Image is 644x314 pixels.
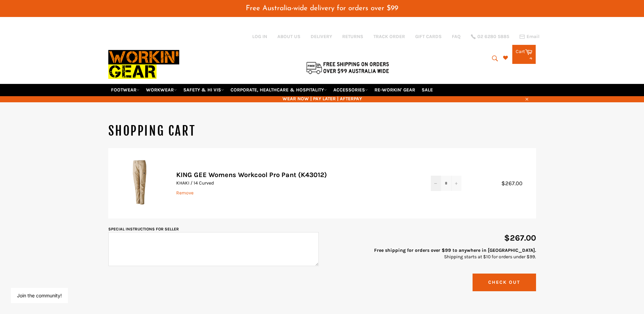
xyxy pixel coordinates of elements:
img: KING GEE Womens Workcool Pro Pant (K43012) [118,158,159,207]
a: Remove [176,190,194,196]
span: 02 6280 5885 [477,34,509,39]
a: Log in [252,34,267,39]
a: ABOUT US [277,33,300,40]
img: Workin Gear leaders in Workwear, Safety Boots, PPE, Uniforms. Australia's No.1 in Workwear [108,45,179,84]
span: Free Australia-wide delivery for orders over $99 [246,5,398,12]
p: $267.00 [326,232,536,244]
a: GIFT CARDS [415,33,442,40]
a: KING GEE Womens Workcool Pro Pant (K43012) [176,171,327,179]
a: Email [519,34,539,39]
button: Join the community! [17,293,62,298]
img: Flat $9.95 shipping Australia wide [305,60,390,75]
h1: Shopping Cart [108,123,536,140]
a: DELIVERY [311,33,332,40]
a: Cart 4 [512,45,536,64]
a: SAFETY & HI VIS [181,84,227,96]
button: Reduce item quantity by one [431,176,441,191]
span: $267.00 [501,180,529,187]
span: WEAR NOW | PAY LATER | AFTERPAY [108,95,536,102]
a: TRACK ORDER [373,33,405,40]
a: RETURNS [342,33,363,40]
a: 02 6280 5885 [471,34,509,39]
span: Email [527,34,539,39]
a: SALE [419,84,436,96]
a: CORPORATE, HEALTHCARE & HOSPITALITY [228,84,330,96]
button: Increase item quantity by one [451,176,461,191]
a: RE-WORKIN' GEAR [372,84,418,96]
span: 4 [530,55,532,61]
strong: Free shipping for orders over $99 to anywhere in [GEOGRAPHIC_DATA]. [374,247,536,253]
a: WORKWEAR [143,84,180,96]
button: Check Out [473,274,536,291]
a: ACCESSORIES [331,84,371,96]
a: FOOTWEAR [108,84,142,96]
p: KHAKI / 14 Curved [176,180,417,186]
label: Special instructions for seller [108,227,179,231]
p: Shipping starts at $10 for orders under $99. [326,247,536,260]
a: FAQ [452,33,461,40]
